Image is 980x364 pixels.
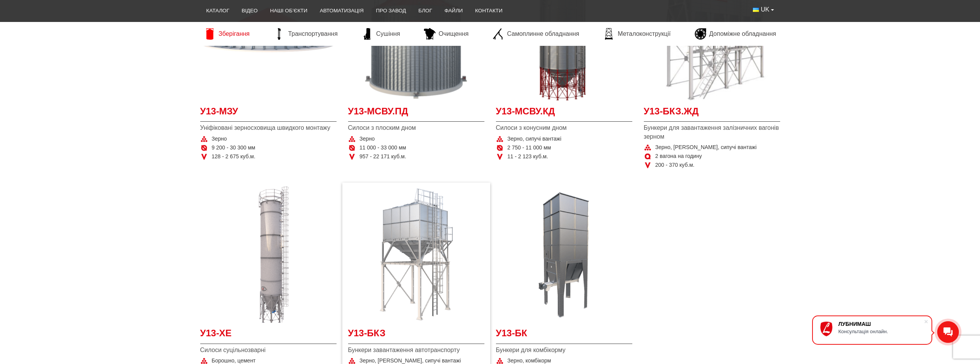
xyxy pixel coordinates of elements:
a: У13-ХЕ [200,327,337,344]
span: Металоконструкції [618,30,670,38]
span: Уніфіковані зерносховища швидкого монтажу [200,124,337,132]
a: Контакти [469,2,509,19]
a: У13-МЗУ [200,105,337,122]
span: 9 200 - 30 300 мм [212,144,255,152]
div: ЛУБНИМАШ [838,321,924,327]
span: Силоси з конусним дном [496,124,632,132]
a: Каталог [200,2,236,19]
span: UK [761,5,769,14]
span: 11 000 - 33 000 мм [360,144,406,152]
span: Транспортування [288,30,338,38]
button: UK [747,2,780,17]
a: Допоміжне обладнання [691,28,780,40]
span: Силоси суцільнозварні [200,346,337,354]
a: Наші об’єкти [264,2,313,19]
span: Бункери для завантаження залізничних вагонів зерном [644,124,780,141]
a: Транспортування [270,28,342,40]
span: Самоплинне обладнання [507,30,579,38]
span: Силоси з плоским дном [348,124,484,132]
a: Файли [438,2,469,19]
a: У13-МСВУ.ПД [348,105,484,122]
span: 2 вагона на годину [655,153,702,160]
span: Зерно [212,135,227,143]
a: Зберігання [200,28,254,40]
a: У13-БКЗ.ЖД [644,105,780,122]
a: Очищення [420,28,472,40]
span: 957 - 22 171 куб.м. [360,153,406,161]
a: У13-МСВУ.КД [496,105,632,122]
span: Зерно, сипучі вантажі [508,135,561,143]
span: Допоміжне обладнання [709,30,776,38]
span: 200 - 370 куб.м. [655,161,695,169]
span: Бункери для комбікорму [496,346,632,354]
a: Блог [412,2,438,19]
span: Зерно [360,135,375,143]
span: Сушіння [376,30,400,38]
a: Металоконструкції [599,28,674,40]
a: Відео [236,2,264,19]
span: Зерно, [PERSON_NAME], сипучі вантажі [655,144,757,151]
a: Самоплинне обладнання [489,28,583,40]
span: 2 750 - 11 000 мм [508,144,551,152]
a: Сушіння [358,28,404,40]
span: Очищення [439,30,469,38]
a: У13-БКЗ [348,327,484,344]
span: Зберігання [219,30,250,38]
span: Бункери завантаження автотранспорту [348,346,484,354]
div: Консультація онлайн. [838,329,924,334]
span: 128 - 2 675 куб.м. [212,153,256,161]
span: 11 - 2 123 куб.м. [508,153,548,161]
a: У13-БК [496,327,632,344]
img: Українська [753,8,759,12]
a: Автоматизація [313,2,370,19]
a: Про завод [370,2,412,19]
